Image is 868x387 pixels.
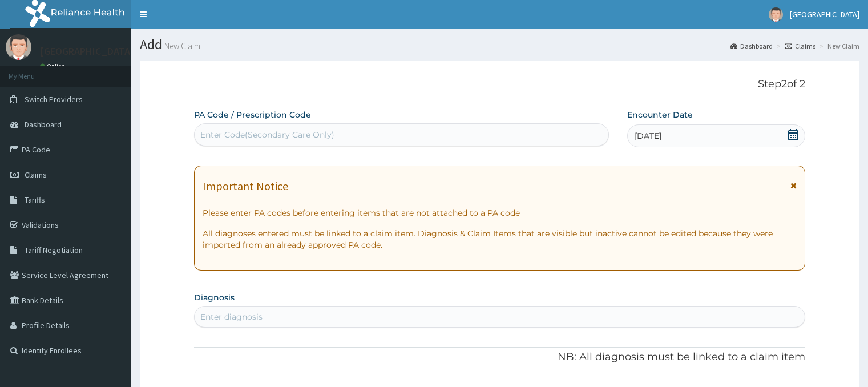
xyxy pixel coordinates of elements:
[25,170,47,180] span: Claims
[194,350,805,365] p: NB: All diagnosis must be linked to a claim item
[25,195,45,205] span: Tariffs
[40,46,134,57] p: [GEOGRAPHIC_DATA]
[194,292,235,303] label: Diagnosis
[194,78,805,91] p: Step 2 of 2
[642,50,865,378] iframe: SalesIQ Chatwindow
[6,34,31,60] img: User Image
[769,7,783,22] img: User Image
[203,207,796,219] p: Please enter PA codes before entering items that are not attached to a PA code
[817,41,859,51] li: New Claim
[200,129,334,140] div: Enter Code(Secondary Care Only)
[25,245,83,255] span: Tariff Negotiation
[635,130,661,142] span: [DATE]
[730,41,773,51] a: Dashboard
[162,42,200,50] small: New Claim
[203,228,796,251] p: All diagnoses entered must be linked to a claim item. Diagnosis & Claim Items that are visible bu...
[203,180,288,192] h1: Important Notice
[790,9,859,19] span: [GEOGRAPHIC_DATA]
[200,311,263,322] div: Enter diagnosis
[140,37,859,52] h1: Add
[40,62,67,70] a: Online
[25,94,83,104] span: Switch Providers
[194,109,311,120] label: PA Code / Prescription Code
[785,41,815,51] a: Claims
[627,109,693,120] label: Encounter Date
[25,119,62,130] span: Dashboard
